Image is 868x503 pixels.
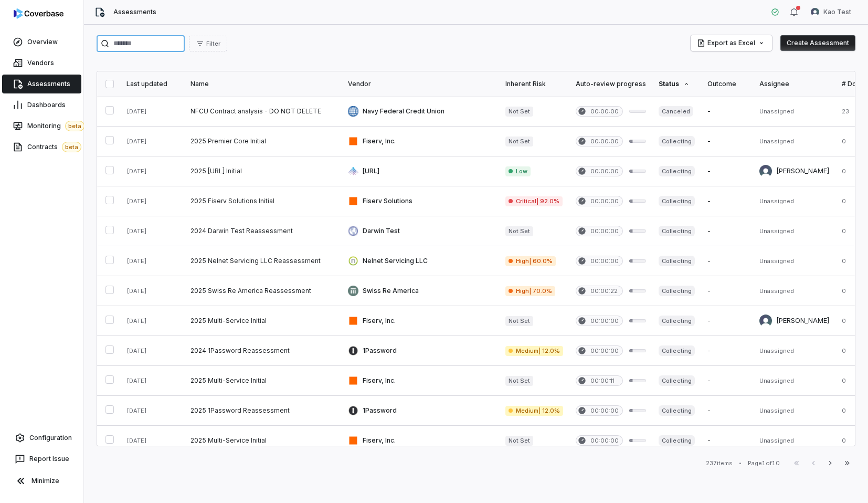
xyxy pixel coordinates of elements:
[659,80,694,88] div: Status
[62,142,81,152] span: beta
[2,117,81,135] a: Monitoringbeta
[701,306,753,336] td: -
[701,336,753,366] td: -
[805,4,858,20] button: Kao Test avatarKao Test
[29,455,69,463] span: Report Issue
[4,470,79,491] button: Minimize
[31,477,59,485] span: Minimize
[748,459,780,467] div: Page 1 of 10
[2,96,81,114] a: Dashboards
[505,80,563,88] div: Inherent Risk
[14,8,63,19] img: logo-D7KZi-bG.svg
[4,428,79,447] a: Configuration
[27,121,84,131] span: Monitoring
[126,80,178,88] div: Last updated
[842,80,864,88] div: # Docs
[348,80,493,88] div: Vendor
[27,59,54,67] span: Vendors
[27,142,81,152] span: Contracts
[780,35,855,51] button: Create Assessment
[190,80,335,88] div: Name
[701,396,753,426] td: -
[29,434,72,442] span: Configuration
[707,80,747,88] div: Outcome
[701,127,753,156] td: -
[701,216,753,246] td: -
[189,36,227,51] button: Filter
[27,80,70,88] span: Assessments
[759,165,772,177] img: Akhil Vaid avatar
[701,186,753,216] td: -
[701,426,753,456] td: -
[701,366,753,396] td: -
[759,80,829,88] div: Assignee
[759,315,772,327] img: Brian Ball avatar
[811,8,819,16] img: Kao Test avatar
[2,75,81,93] a: Assessments
[2,138,81,156] a: Contractsbeta
[4,449,79,468] button: Report Issue
[706,459,733,467] div: 237 items
[701,246,753,276] td: -
[206,40,220,48] span: Filter
[739,459,742,467] div: •
[691,35,772,51] button: Export as Excel
[113,8,156,16] span: Assessments
[576,80,646,88] div: Auto-review progress
[27,38,58,46] span: Overview
[2,33,81,51] a: Overview
[823,8,851,16] span: Kao Test
[701,156,753,186] td: -
[701,97,753,127] td: -
[27,101,66,109] span: Dashboards
[701,276,753,306] td: -
[65,121,84,131] span: beta
[2,54,81,72] a: Vendors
